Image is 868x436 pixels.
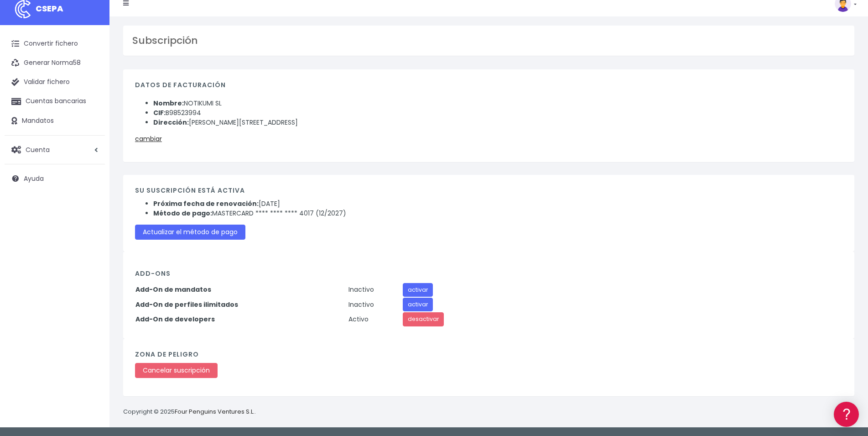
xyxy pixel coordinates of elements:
h4: Add-Ons [135,270,842,278]
a: activar [403,298,433,311]
div: Convertir ficheros [9,101,173,110]
a: POWERED BY ENCHANT [125,263,176,272]
strong: Próxima fecha de renovación: [153,199,259,208]
li: [PERSON_NAME][STREET_ADDRESS] [153,118,842,127]
a: Validar fichero [5,73,105,92]
strong: Add-On de mandatos [135,285,211,294]
a: General [9,196,173,210]
span: Ayuda [24,174,44,183]
strong: CIF: [153,108,166,117]
li: NOTIKUMI SL [153,99,842,108]
a: activar [403,283,433,297]
a: Convertir fichero [5,34,105,53]
h4: Datos de facturación [135,81,842,94]
td: Inactivo [348,283,402,297]
span: Cuenta [26,145,50,154]
a: Four Penguins Ventures S.L. [175,407,255,416]
strong: Add-On de developers [135,315,215,324]
strong: Dirección: [153,118,189,127]
strong: Método de pago: [153,209,212,218]
a: cambiar [135,134,162,143]
h4: Zona de peligro [135,351,842,358]
a: Ayuda [5,169,105,188]
a: Actualizar el método de pago [135,225,245,240]
p: Copyright © 2025 . [123,407,256,417]
h3: Subscripción [132,35,845,47]
div: Programadores [9,219,173,228]
a: desactivar [403,312,444,326]
h3: Su suscripción está activa [135,187,842,194]
a: API [9,233,173,247]
strong: Nombre: [153,99,184,108]
div: Facturación [9,181,173,190]
a: Cuentas bancarias [5,92,105,111]
a: Videotutoriales [9,144,173,158]
td: Inactivo [348,297,402,312]
div: Información general [9,63,173,72]
a: Cancelar suscripción [135,363,218,378]
a: Información general [9,78,173,92]
a: Generar Norma58 [5,53,105,73]
a: Formatos [9,116,173,130]
a: Problemas habituales [9,130,173,144]
button: Contáctanos [9,244,173,260]
a: Mandatos [5,111,105,131]
a: Cuenta [5,140,105,159]
a: Perfiles de empresas [9,158,173,172]
li: [DATE] [153,199,842,209]
li: B98523994 [153,108,842,118]
strong: Add-On de perfiles ilimitados [135,300,238,309]
td: Activo [348,312,402,326]
span: CSEPA [36,3,63,14]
